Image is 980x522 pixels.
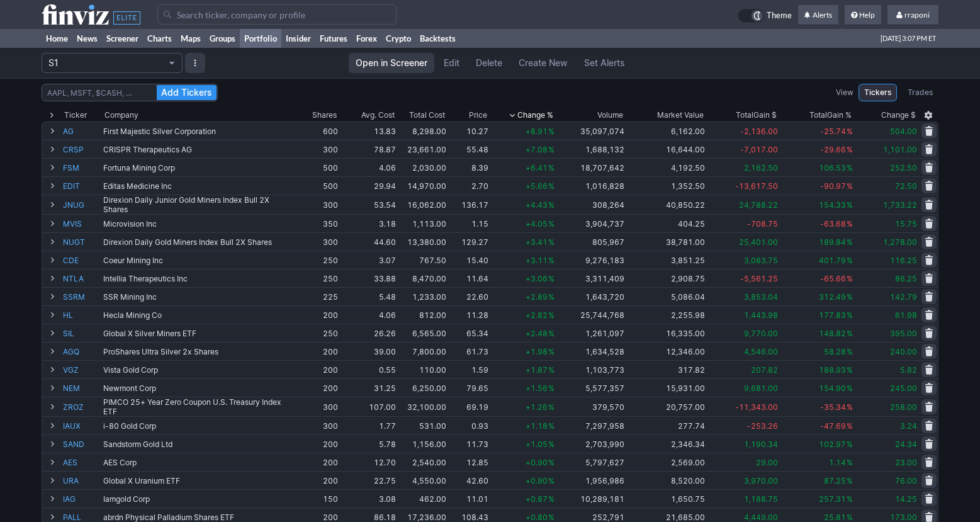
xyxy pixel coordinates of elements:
[64,109,87,122] div: Ticker
[103,219,293,229] div: Microvision Inc
[526,181,548,191] span: +5.66
[847,365,853,375] span: %
[397,287,448,305] td: 1,233.00
[339,416,397,434] td: 1.77
[397,397,448,416] td: 32,100.00
[556,360,626,378] td: 1,103,773
[902,84,938,101] a: Trades
[339,158,397,176] td: 4.06
[448,140,490,158] td: 55.48
[448,397,490,416] td: 69.19
[103,365,293,375] div: Vista Gold Corp
[526,127,548,136] span: +8.91
[63,288,101,305] a: SSRM
[744,292,778,302] span: 3,853.04
[744,347,778,356] span: 4,546.00
[512,53,575,73] a: Create New
[63,233,101,251] a: NUGT
[904,10,930,20] span: rraponi
[548,329,555,338] span: %
[526,365,548,375] span: +1.87
[352,29,381,48] a: Forex
[820,421,846,431] span: -47.69
[294,140,339,158] td: 300
[315,29,352,48] a: Futures
[736,109,753,122] span: Total
[339,251,397,269] td: 3.07
[740,127,778,136] span: -2,136.00
[339,434,397,453] td: 5.78
[397,122,448,140] td: 8,298.00
[526,347,548,356] span: +1.98
[819,329,846,338] span: 148.82
[847,383,853,393] span: %
[738,9,792,23] a: Theme
[736,109,777,122] div: Gain $
[103,347,293,356] div: ProShares Ultra Silver 2x Shares
[526,274,548,283] span: +3.06
[626,140,706,158] td: 16,644.00
[103,329,293,338] div: Global X Silver Miners ETF
[847,163,853,173] span: %
[887,5,938,25] a: rraponi
[397,232,448,251] td: 13,380.00
[312,109,337,122] div: Shares
[819,365,846,375] span: 188.93
[747,421,778,431] span: -253.26
[294,122,339,140] td: 600
[63,379,101,397] a: NEM
[72,29,102,48] a: News
[735,402,778,412] span: -11,343.00
[103,145,293,154] div: CRISPR Therapeutics AG
[820,274,846,283] span: -65.66
[556,397,626,416] td: 379,570
[397,360,448,378] td: 110.00
[767,9,792,23] span: Theme
[294,397,339,416] td: 300
[744,256,778,265] span: 3,083.75
[294,195,339,214] td: 300
[42,84,218,101] input: AAPL, MSFT, $CASH, …
[890,127,917,136] span: 504.00
[339,195,397,214] td: 53.54
[281,29,315,48] a: Insider
[415,29,460,48] a: Backtests
[240,29,281,48] a: Portfolio
[735,181,778,191] span: -13,617.50
[751,365,778,375] span: 207.82
[448,378,490,397] td: 79.65
[626,397,706,416] td: 20,757.00
[294,214,339,232] td: 350
[103,383,293,393] div: Newmont Corp
[103,421,293,431] div: i-80 Gold Corp
[103,237,293,247] div: Direxion Daily Gold Miners Index Bull 2X Shares
[657,109,704,122] span: Market Value
[63,270,101,287] a: NTLA
[339,140,397,158] td: 78.87
[526,421,548,431] span: +1.18
[556,195,626,214] td: 308,264
[397,416,448,434] td: 531.00
[626,342,706,360] td: 12,346.00
[397,324,448,342] td: 6,565.00
[143,29,176,48] a: Charts
[448,122,490,140] td: 10.27
[626,251,706,269] td: 3,851.25
[890,347,917,356] span: 240.00
[63,324,101,342] a: SIL
[890,383,917,393] span: 245.00
[103,397,293,416] div: PIMCO 25+ Year Zero Coupon U.S. Treasury Index ETF
[556,140,626,158] td: 1,688,132
[798,5,838,25] a: Alerts
[63,343,101,360] a: AGQ
[526,256,548,265] span: +3.11
[548,402,555,412] span: %
[526,383,548,393] span: +1.56
[626,214,706,232] td: 404.25
[437,53,466,73] a: Edit
[409,109,445,122] div: Total Cost
[176,29,205,48] a: Maps
[205,29,240,48] a: Groups
[890,256,917,265] span: 116.25
[294,176,339,195] td: 500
